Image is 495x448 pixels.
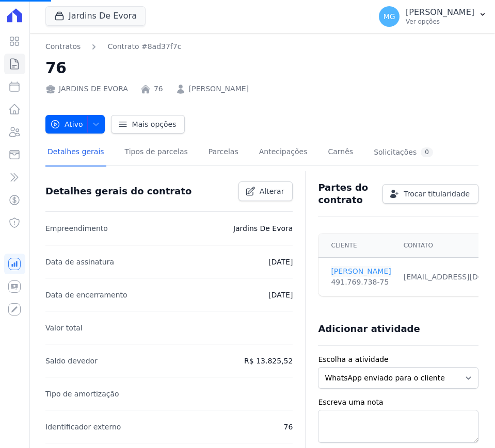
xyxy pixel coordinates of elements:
h3: Adicionar atividade [318,323,420,335]
p: Empreendimento [45,222,108,235]
a: Carnês [326,139,355,167]
a: Detalhes gerais [45,139,106,167]
p: Tipo de amortização [45,388,119,400]
a: 76 [154,84,163,94]
div: JARDINS DE EVORA [45,84,128,94]
a: [PERSON_NAME] [189,84,249,94]
p: Data de encerramento [45,289,127,301]
p: Jardins De Evora [233,222,293,235]
a: Contrato #8ad37f7c [107,41,181,52]
th: Cliente [318,234,397,258]
h2: 76 [45,56,478,79]
h3: Detalhes gerais do contrato [45,185,191,197]
span: Mais opções [132,119,177,129]
a: Trocar titularidade [382,184,478,204]
label: Escolha a atividade [318,354,478,365]
a: Solicitações0 [372,139,435,167]
button: Ativo [45,115,105,134]
span: Ativo [50,115,83,134]
button: MG [PERSON_NAME] Ver opções [371,2,495,31]
h3: Partes do contrato [318,181,374,206]
div: 491.769.738-75 [331,277,391,288]
p: Valor total [45,322,83,334]
p: 76 [284,421,293,433]
p: [DATE] [268,256,293,268]
a: Contratos [45,41,81,52]
p: Identificador externo [45,421,121,433]
nav: Breadcrumb [45,41,181,52]
div: Solicitações [374,147,433,157]
a: Parcelas [206,139,241,167]
p: Data de assinatura [45,256,114,268]
a: Tipos de parcelas [123,139,190,167]
span: Alterar [260,186,284,196]
a: Mais opções [111,115,185,134]
p: [DATE] [268,289,293,301]
p: Ver opções [406,18,474,26]
span: Trocar titularidade [404,189,470,199]
button: Jardins De Evora [45,6,146,26]
p: [PERSON_NAME] [406,7,474,18]
a: [PERSON_NAME] [331,266,391,277]
label: Escreva uma nota [318,397,478,408]
a: Alterar [238,181,293,201]
div: 0 [421,147,433,157]
span: MG [384,13,395,20]
a: Antecipações [257,139,310,167]
nav: Breadcrumb [45,41,478,52]
p: Saldo devedor [45,355,98,367]
p: R$ 13.825,52 [244,355,293,367]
